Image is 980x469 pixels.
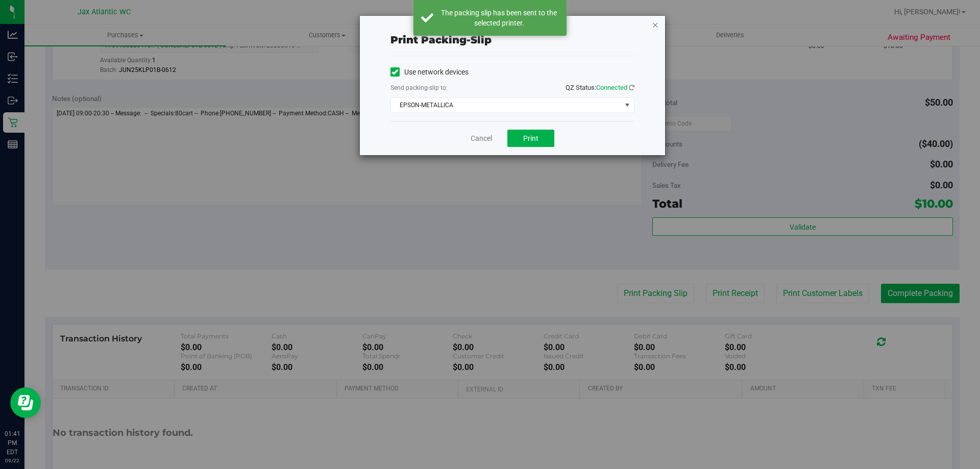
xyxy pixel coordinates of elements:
span: Print [523,134,538,142]
span: EPSON-METALLICA [391,98,621,112]
button: Print [507,130,554,147]
label: Send packing-slip to: [390,83,448,92]
span: select [621,98,633,112]
a: Cancel [471,133,492,144]
span: Connected [596,84,627,91]
span: QZ Status: [566,84,634,91]
div: The packing slip has been sent to the selected printer. [439,8,559,28]
label: Use network devices [390,67,469,78]
iframe: Resource center [10,387,41,418]
span: Print packing-slip [390,34,492,46]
